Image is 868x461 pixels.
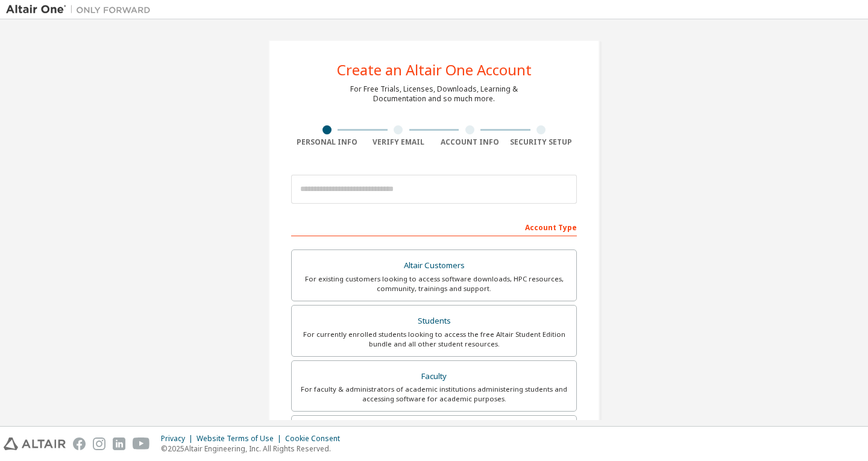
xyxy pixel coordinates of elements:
div: For currently enrolled students looking to access the free Altair Student Edition bundle and all ... [299,330,569,349]
div: For Free Trials, Licenses, Downloads, Learning & Documentation and so much more. [350,84,518,104]
img: linkedin.svg [113,437,125,450]
div: Cookie Consent [285,434,347,444]
img: instagram.svg [93,437,105,450]
div: Account Type [291,217,577,236]
div: Altair Customers [299,257,569,274]
div: Verify Email [363,137,435,147]
div: Account Info [434,137,506,147]
div: Students [299,313,569,330]
img: youtube.svg [133,437,150,450]
div: Website Terms of Use [197,434,285,444]
div: Faculty [299,368,569,385]
div: Security Setup [506,137,577,147]
img: Altair One [6,4,157,16]
img: facebook.svg [73,437,86,450]
img: altair_logo.svg [4,437,66,450]
p: © 2025 Altair Engineering, Inc. All Rights Reserved. [161,444,347,454]
div: Privacy [161,434,197,444]
div: Create an Altair One Account [337,63,532,77]
div: For faculty & administrators of academic institutions administering students and accessing softwa... [299,384,569,404]
div: For existing customers looking to access software downloads, HPC resources, community, trainings ... [299,274,569,293]
div: Personal Info [291,137,363,147]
